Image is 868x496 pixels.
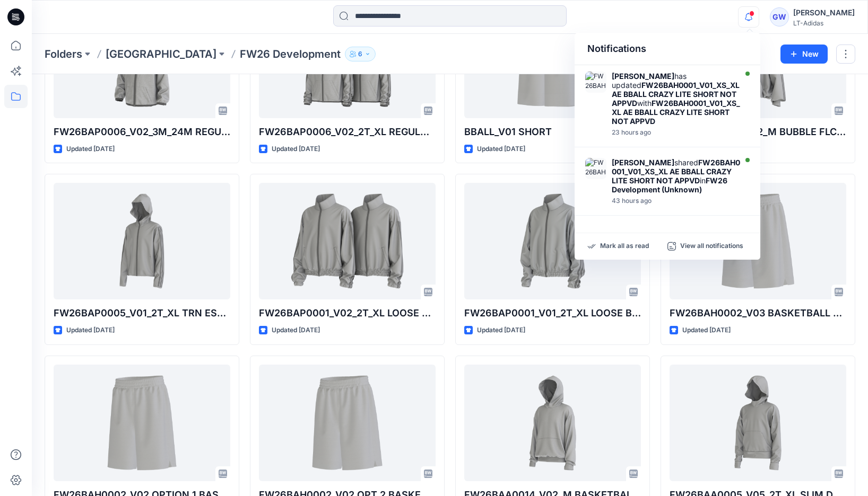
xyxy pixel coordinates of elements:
[66,325,115,336] p: Updated [DATE]
[793,6,855,19] div: [PERSON_NAME]
[612,197,743,205] div: Monday, August 18, 2025 19:10
[612,81,740,108] strong: FW26BAH0001_V01_XS_XL AE BBALL CRAZY LITE SHORT NOT APPVD
[106,47,216,61] a: [GEOGRAPHIC_DATA]
[66,144,115,155] p: Updated [DATE]
[477,144,525,155] p: Updated [DATE]
[612,158,740,185] strong: FW26BAH0001_V01_XS_XL AE BBALL CRAZY LITE SHORT NOT APPVD
[54,306,230,321] p: FW26BAP0005_V01_2T_XL TRN ESS FZ 3S JACKET
[345,47,376,61] button: 6
[477,325,525,336] p: Updated [DATE]
[54,125,230,139] p: FW26BAP0006_V02_3M_24M REGULAR RAGLAN TRN ESS FZ JACKET NOT APPVD
[272,144,320,155] p: Updated [DATE]
[464,306,641,321] p: FW26BAP0001_V01_2T_XL LOOSE BATWING MOCK NECK JKT NOT APPVD
[612,158,674,167] strong: [PERSON_NAME]
[612,99,740,126] strong: FW26BAH0001_V01_XS_XL AE BBALL CRAZY LITE SHORT NOT APPVD
[585,158,606,179] img: FW26BAH0001_V01_XS_XL AE BBALL CRAZY LITE SHORT NOT APPVD
[259,125,436,139] p: FW26BAP0006_V02_2T_XL REGULAR RAGLAN TRN ESS FZ JACKET NOT APPVD
[45,47,82,61] a: Folders
[670,306,846,321] p: FW26BAH0002_V03 BASKETBALL SHORT NOT APPVD
[358,48,362,60] p: 6
[272,325,320,336] p: Updated [DATE]
[612,129,743,136] div: Tuesday, August 19, 2025 14:31
[54,365,230,481] a: FW26BAH0002_V02 OPTION 1 BASKETBALL SHORT NOT APPVD
[670,365,846,481] a: FW26BAA0005_V05_2T_XL SLIM DROP SHOULDER HOODIE NOT APPVD
[612,176,727,194] strong: FW26 Development (Unknown)
[770,7,789,26] div: GW
[600,242,649,251] p: Mark all as read
[793,19,855,27] div: LT-Adidas
[54,183,230,299] a: FW26BAP0005_V01_2T_XL TRN ESS FZ 3S JACKET
[259,183,436,299] a: FW26BAP0001_V02_2T_XL LOOSE BATWING MOCK NECK JKT NOT APPVD
[464,365,641,481] a: FW26BAA0014_V02_M BASKETBALL HOODIE NOT APPVD
[585,72,606,93] img: FW26BAH0001_V01_XS_XL AE BBALL CRAZY LITE SHORT NOT APPVD
[240,47,341,61] p: FW26 Development
[682,325,731,336] p: Updated [DATE]
[612,72,743,126] div: has updated with
[612,158,743,194] div: shared in
[464,125,641,139] p: BBALL_V01 SHORT
[464,183,641,299] a: FW26BAP0001_V01_2T_XL LOOSE BATWING MOCK NECK JKT NOT APPVD
[680,242,743,251] p: View all notifications
[259,306,436,321] p: FW26BAP0001_V02_2T_XL LOOSE BATWING MOCK NECK JKT NOT APPVD
[575,33,760,65] div: Notifications
[259,365,436,481] a: FW26BAH0002_V02 OPT 2 BASKETBALL SHORT NOT APPVD
[612,72,674,81] strong: [PERSON_NAME]
[780,45,828,64] button: New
